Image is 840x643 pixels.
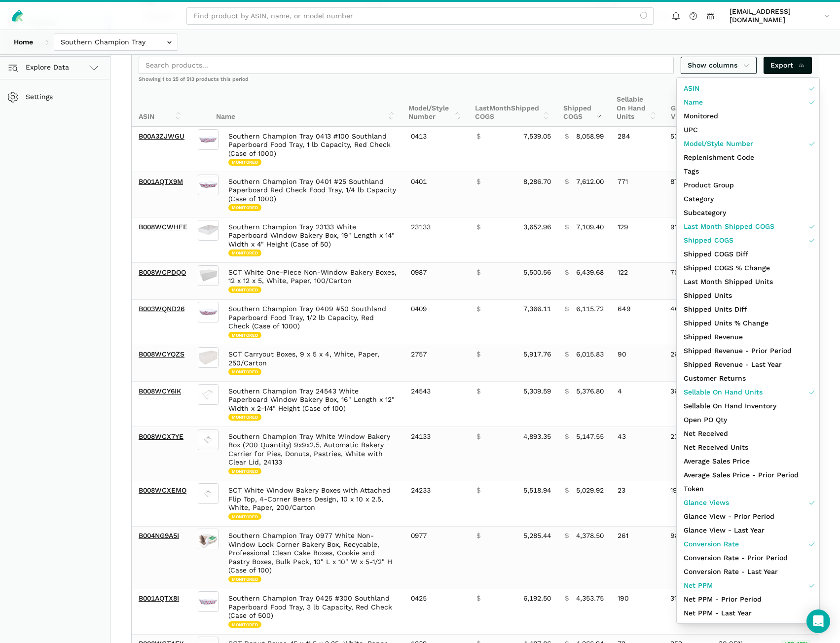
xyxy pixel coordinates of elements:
span: Customer Returns [684,373,746,384]
span: Replenishment Code [684,152,754,163]
a: Net Received [677,427,819,440]
span: Shipped Units [684,290,732,301]
span: Average Sales Price - Prior Period [684,470,799,480]
a: Average Sales Price - Prior Period [677,468,819,482]
a: Glance Views [677,496,819,509]
a: Average Sales Price [677,454,819,468]
span: Net PPM - Last Year [684,608,752,618]
span: Glance View - Prior Period [684,511,774,522]
div: Open Intercom Messenger [806,609,830,633]
a: Last Month Shipped COGS [677,219,819,233]
a: Net Received Units [677,440,819,454]
span: Last Month Shipped Units [684,277,773,287]
a: Sellable On Hand Units [677,385,819,399]
a: [EMAIL_ADDRESS][DOMAIN_NAME] [726,5,833,26]
input: Find product by ASIN, name, or model number [186,7,654,25]
a: ASIN [677,81,819,95]
span: Sellable On Hand Inventory [684,401,776,411]
a: Model/Style Number [677,137,819,150]
span: Net PPM [684,580,713,591]
a: Home [7,34,40,51]
a: Shipped Units Diff [677,302,819,316]
a: Net PPM - Prior Period [677,592,819,606]
a: Last Month Shipped Units [677,275,819,288]
a: Replenishment Code [677,150,819,164]
span: Shipped COGS % Change [684,263,770,273]
a: Shipped COGS % Change [677,261,819,275]
a: Shipped COGS Diff [677,247,819,261]
span: Glance View - Last Year [684,525,765,536]
span: Glance Views [684,498,729,508]
span: Sellable On Hand Units [684,387,763,397]
a: Token [677,482,819,496]
span: Token [684,484,704,494]
a: Net PPM - Last Year [677,606,819,620]
a: Conversion Rate [677,537,819,551]
a: Net PPM [677,578,819,592]
span: Conversion Rate - Prior Period [684,553,788,563]
span: Last Month Shipped COGS [684,221,774,232]
span: Net PPM - Prior Period [684,594,762,605]
span: UPC [684,125,698,135]
a: Shipped Units [677,288,819,302]
span: Shipped Units Diff [684,304,747,315]
span: Conversion Rate - Last Year [684,567,778,577]
span: Average Sales Price [684,456,750,466]
a: Name [677,95,819,109]
a: Monitored [677,109,819,123]
span: Shipped Revenue - Prior Period [684,346,792,356]
span: Shipped Revenue [684,332,743,342]
span: Subcategory [684,208,726,218]
a: Conversion Rate - Prior Period [677,551,819,565]
a: Tags [677,164,819,178]
a: Subcategory [677,206,819,219]
span: ASIN [684,83,699,94]
a: Shipped COGS [677,233,819,247]
span: Shipped COGS [684,235,733,246]
span: Monitored [684,111,718,121]
span: Tags [684,166,699,177]
span: Category [684,194,714,204]
span: Shipped Revenue - Last Year [684,359,782,370]
a: Customer Returns [677,371,819,385]
a: Glance View - Prior Period [677,509,819,523]
a: Glance View - Last Year [677,523,819,537]
a: UPC [677,123,819,137]
span: Net Received [684,429,728,439]
span: Open PO Qty [684,415,727,425]
a: Shipped Units % Change [677,316,819,330]
span: Conversion Rate [684,539,739,549]
span: Name [684,97,703,107]
a: Conversion Rate - Last Year [677,565,819,578]
input: Southern Champion Tray [54,34,178,51]
a: Shipped Revenue - Prior Period [677,344,819,357]
a: Shipped Revenue - Last Year [677,357,819,371]
span: [EMAIL_ADDRESS][DOMAIN_NAME] [730,7,821,25]
span: Net Received Units [684,442,748,453]
a: Sellable On Hand Inventory [677,399,819,413]
a: Product Group [677,178,819,192]
span: Product Group [684,180,734,190]
span: Shipped Units % Change [684,318,768,328]
span: Shipped COGS Diff [684,249,748,259]
a: Open PO Qty [677,413,819,427]
a: Shipped Revenue [677,330,819,344]
a: Category [677,192,819,206]
span: Model/Style Number [684,139,753,149]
